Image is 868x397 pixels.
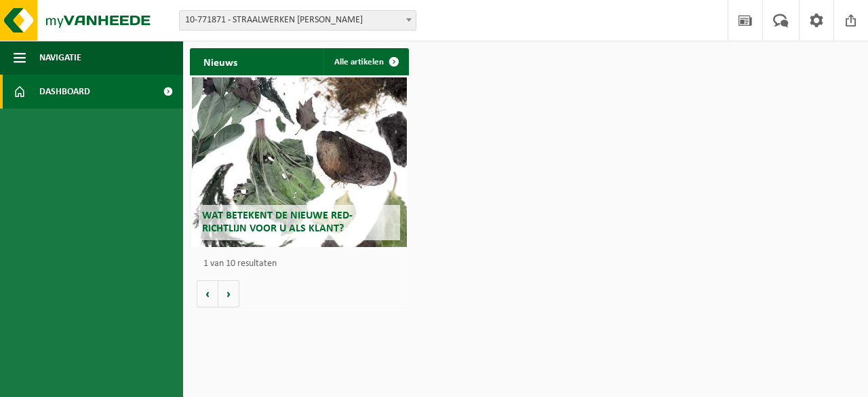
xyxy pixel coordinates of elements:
[197,280,218,307] button: Vorige
[202,210,353,234] span: Wat betekent de nieuwe RED-richtlijn voor u als klant?
[190,48,251,75] h2: Nieuws
[179,10,416,31] span: 10-771871 - STRAALWERKEN CORNELIS - ZWEVEZELE
[180,11,416,30] span: 10-771871 - STRAALWERKEN CORNELIS - ZWEVEZELE
[203,259,402,269] p: 1 van 10 resultaten
[192,77,407,247] a: Wat betekent de nieuwe RED-richtlijn voor u als klant?
[218,280,239,307] button: Volgende
[323,48,408,75] a: Alle artikelen
[39,75,90,109] span: Dashboard
[39,41,81,75] span: Navigatie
